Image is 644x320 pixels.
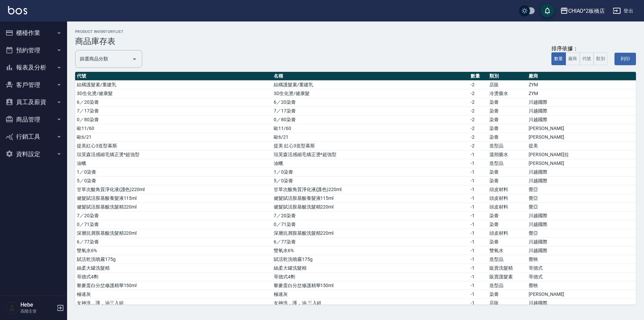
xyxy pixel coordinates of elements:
[78,53,129,65] input: 分類名稱
[527,203,636,212] td: 覺亞
[3,42,64,59] button: 預約管理
[469,133,488,142] td: -2
[488,212,527,220] td: 染膏
[5,301,19,315] img: Person
[272,107,469,116] td: 7／17染膏
[75,124,272,133] td: 歐11/60
[20,308,55,314] p: 高階主管
[3,24,64,42] button: 櫃檯作業
[75,133,272,142] td: 歐6/21
[75,203,272,212] td: 健髮賦活胺基酸洗髮精220ml
[272,194,469,203] td: 健髮賦活胺基酸養髮液115ml
[527,229,636,238] td: 覺亞
[272,255,469,264] td: 賦活乾洗噴霧175g
[551,45,608,52] div: 排序依據：
[488,264,527,273] td: 販賣洗髮精
[527,273,636,281] td: 哥德式
[469,89,488,98] td: -2
[488,238,527,246] td: 染膏
[272,290,469,299] td: 極速灰
[272,246,469,255] td: 雙氧水6%
[469,203,488,212] td: -1
[469,150,488,159] td: -1
[488,185,527,194] td: 頭皮材料
[551,52,566,65] button: 數量
[75,255,272,264] td: 賦活乾洗噴霧175g
[272,124,469,133] td: 歐11/60
[75,30,636,34] h2: product inventoryList
[527,194,636,203] td: 覺亞
[488,246,527,255] td: 雙氧水
[488,168,527,177] td: 染膏
[527,133,636,142] td: [PERSON_NAME]
[488,194,527,203] td: 頭皮材料
[75,142,272,150] td: 提美紅心3造型幕斯
[75,273,272,281] td: 哥德式4劑
[469,281,488,290] td: -1
[488,124,527,133] td: 染膏
[272,212,469,220] td: 7／20染膏
[75,194,272,203] td: 健髮賦活胺基酸養髮液115ml
[488,98,527,107] td: 染膏
[568,7,605,15] div: CHIAO^2板橋店
[75,81,272,89] td: 結構護髮素/重建乳
[272,142,469,150] td: 提美 紅心3造型幕斯
[469,159,488,168] td: -1
[75,89,272,98] td: 3D生化燙/健康髮
[527,220,636,229] td: 川越國際
[488,281,527,290] td: 造型品
[614,53,636,65] button: 列印
[488,150,527,159] td: 溫朔藥水
[75,246,272,255] td: 雙氧水6%
[527,246,636,255] td: 川越國際
[541,4,554,17] button: save
[469,124,488,133] td: -2
[469,116,488,124] td: -2
[469,264,488,273] td: -1
[469,255,488,264] td: -1
[272,81,469,89] td: 結構護髮素/重建乳
[527,255,636,264] td: 覺映
[527,212,636,220] td: 川越國際
[75,177,272,185] td: 5／0染膏
[8,6,27,14] img: Logo
[488,116,527,124] td: 染膏
[527,107,636,116] td: 川越國際
[527,150,636,159] td: [PERSON_NAME]拉
[272,177,469,185] td: 5／0染膏
[488,89,527,98] td: 冷燙藥水
[527,290,636,299] td: [PERSON_NAME]
[527,281,636,290] td: 覺映
[75,72,272,81] th: 代號
[488,299,527,308] td: 店販
[272,273,469,281] td: 哥德式4劑
[272,281,469,290] td: 黎麥蛋白分岔修護精華150ml
[3,93,64,111] button: 員工及薪資
[557,4,608,18] button: CHIAO^2板橋店
[272,299,469,308] td: 女神洗，護，油 三入組
[3,76,64,94] button: 客戶管理
[272,203,469,212] td: 健髮賦活胺基酸洗髮精220ml
[272,116,469,124] td: 0／80染膏
[3,59,64,76] button: 報表及分析
[488,220,527,229] td: 染膏
[527,142,636,150] td: 提美
[20,302,55,308] h5: Hebe
[469,238,488,246] td: -1
[272,150,469,159] td: 琺芙森活感縮毛矯正燙*超強型
[469,290,488,299] td: -1
[527,238,636,246] td: 川越國際
[527,116,636,124] td: 川越國際
[272,72,469,81] th: 名稱
[527,177,636,185] td: 川越國際
[75,159,272,168] td: 油蠟
[469,229,488,238] td: -1
[75,107,272,116] td: 7／17染膏
[272,89,469,98] td: 3D生化燙/健康髮
[272,220,469,229] td: 0／71染膏
[75,185,272,194] td: 甘草次酸角質淨化液(護色)220ml
[469,299,488,308] td: -1
[488,273,527,281] td: 販賣護髮素
[488,177,527,185] td: 染膏
[129,54,140,64] button: Open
